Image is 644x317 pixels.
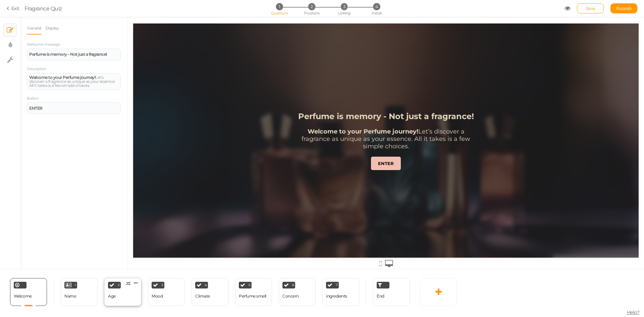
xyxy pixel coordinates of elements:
span: 6 [292,283,294,287]
strong: ENTER [245,137,261,143]
div: End [373,278,410,306]
div: 6 Concern [279,278,316,306]
div: Save [577,3,604,13]
strong: ENTER [29,106,43,111]
div: Let’s discover a fragrance as unique as your essence. All it takes is a few simple choices. [163,104,343,126]
strong: Perfume is memory - Not just a fragrance! [165,88,341,98]
div: 2 Age [104,278,141,306]
span: Install [372,11,381,15]
li: 2 Products [296,3,327,10]
span: Help? [627,309,640,315]
li: 3 Linking [329,3,360,10]
div: Welcome [10,278,47,306]
span: 1 [276,3,283,10]
span: 4 [373,3,380,10]
div: Climate [195,294,210,299]
div: 1 Name [61,278,98,306]
a: General [27,22,42,35]
div: Mood [152,294,163,299]
span: 1 [75,283,76,287]
div: 5 Perfume smell [235,278,272,306]
label: Button [27,96,38,101]
span: End [377,294,384,299]
div: Fragrance Quiz [24,4,62,12]
span: 3 [161,283,163,287]
span: Questions [271,11,288,15]
span: Linking [338,11,350,15]
span: Publish [616,6,632,11]
span: 2 [308,3,315,10]
div: 7 ingredients [322,278,359,306]
strong: Perfume is memory - Not just a fragrance! [29,52,107,57]
span: Save [586,6,595,11]
li: 1 Questions [264,3,295,10]
strong: Welcome to your Perfume journey! [174,104,285,112]
label: Welcome message [27,42,60,47]
a: Exit [7,5,19,12]
div: Perfume smell [239,294,266,299]
div: Let’s discover a fragrance as unique as your essence. All it takes is a few simple choices. [29,75,118,88]
span: Welcome [14,294,32,299]
span: Products [304,11,320,15]
span: 7 [336,283,338,287]
div: Concern [282,294,299,299]
label: Description [27,67,46,71]
div: Name [64,294,76,299]
span: 3 [341,3,348,10]
div: ingredients [326,294,347,299]
strong: Welcome to your Perfume journey! [29,75,95,80]
div: Age [108,294,116,299]
a: Display [45,22,59,35]
span: 4 [205,283,207,287]
li: 4 Install [361,3,392,10]
div: 4 Climate [192,278,228,306]
span: 5 [249,283,251,287]
span: 2 [118,283,120,287]
div: 3 Mood [148,278,185,306]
